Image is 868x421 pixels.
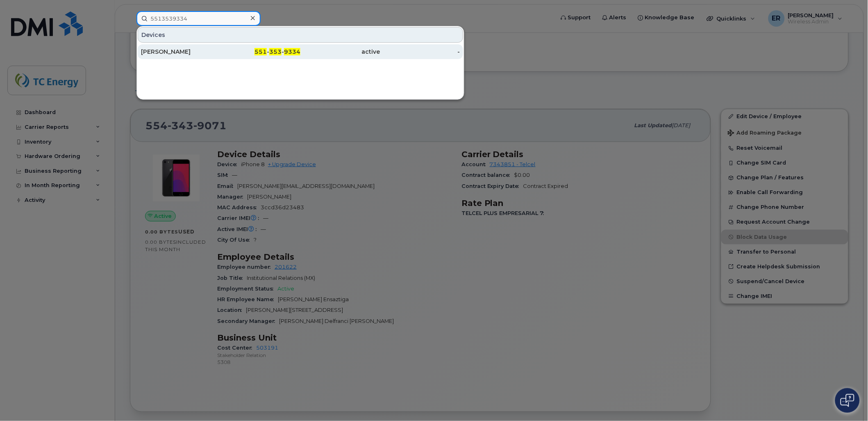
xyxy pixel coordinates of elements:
[138,27,463,43] div: Devices
[269,48,282,55] span: 353
[284,48,300,55] span: 9334
[136,11,261,26] input: Find something...
[380,48,460,56] div: -
[141,48,221,56] div: [PERSON_NAME]
[300,48,380,56] div: active
[138,44,463,59] a: [PERSON_NAME]551-353-9334active-
[254,48,267,55] span: 551
[841,394,854,407] img: Open chat
[221,48,301,56] div: - -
